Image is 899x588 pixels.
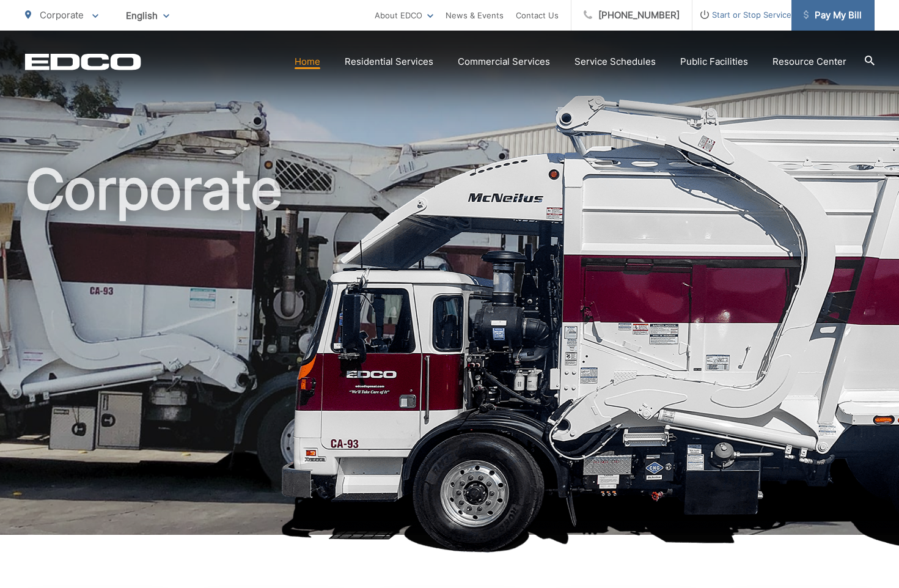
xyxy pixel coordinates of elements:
a: Commercial Services [458,54,550,69]
a: EDCD logo. Return to the homepage. [25,53,141,70]
a: Contact Us [516,8,559,23]
span: Corporate [40,9,84,21]
a: Residential Services [345,54,433,69]
a: Resource Center [772,54,846,69]
a: Home [295,54,320,69]
span: English [117,5,178,26]
a: Service Schedules [574,54,656,69]
span: Pay My Bill [804,8,862,23]
a: About EDCO [375,8,433,23]
a: Public Facilities [680,54,748,69]
a: News & Events [446,8,504,23]
h1: Corporate [25,159,875,546]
